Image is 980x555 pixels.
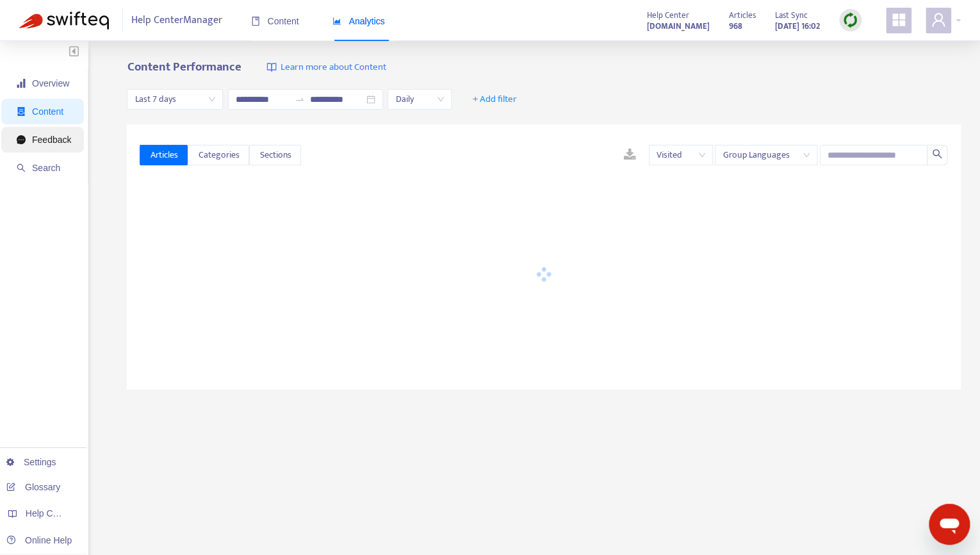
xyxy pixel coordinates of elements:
[259,148,291,162] span: Sections
[723,145,810,165] span: Group Languages
[647,19,710,33] a: [DOMAIN_NAME]
[463,89,527,110] button: + Add filter
[198,148,239,162] span: Categories
[17,107,26,116] span: container
[931,12,946,28] span: user
[295,94,305,104] span: swap-right
[729,19,742,33] strong: 968
[19,12,109,29] img: Swifteq
[131,8,222,33] span: Help Center Manager
[140,145,188,165] button: Articles
[775,8,808,22] span: Last Sync
[332,17,341,26] span: area-chart
[657,145,705,165] span: Visited
[6,535,72,545] a: Online Help
[32,106,63,117] span: Content
[647,8,689,22] span: Help Center
[891,12,906,28] span: appstore
[929,504,970,545] iframe: Button to launch messaging window, conversation in progress
[647,19,710,33] strong: [DOMAIN_NAME]
[17,135,26,144] span: message
[932,149,942,159] span: search
[775,19,820,33] strong: [DATE] 16:02
[188,145,249,165] button: Categories
[729,8,756,22] span: Articles
[249,145,301,165] button: Sections
[150,148,177,162] span: Articles
[127,57,241,77] b: Content Performance
[266,62,277,72] img: image-link
[32,163,60,173] span: Search
[17,79,26,88] span: signal
[473,92,517,107] span: + Add filter
[17,163,26,172] span: search
[26,508,78,518] span: Help Centers
[280,60,386,75] span: Learn more about Content
[6,482,60,492] a: Glossary
[32,135,71,145] span: Feedback
[266,60,386,75] a: Learn more about Content
[842,12,858,28] img: sync.dc5367851b00ba804db3.png
[395,90,444,109] span: Daily
[135,90,215,109] span: Last 7 days
[251,16,299,26] span: Content
[332,16,385,26] span: Analytics
[295,94,305,104] span: to
[6,457,56,467] a: Settings
[32,78,69,88] span: Overview
[251,17,260,26] span: book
